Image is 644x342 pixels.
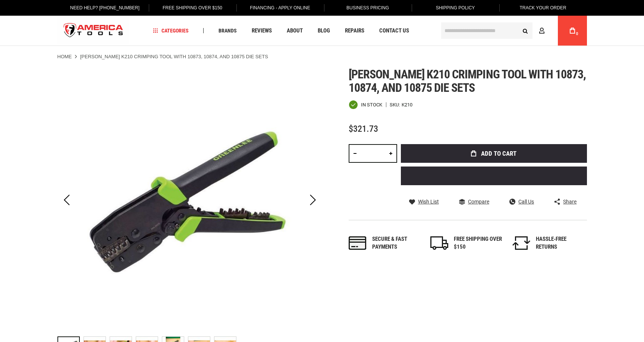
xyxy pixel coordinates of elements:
[536,235,584,251] div: HASSLE-FREE RETURNS
[153,28,189,33] span: Categories
[390,102,402,107] strong: SKU
[345,28,364,34] span: Repairs
[418,199,439,204] span: Wish List
[150,26,192,36] a: Categories
[314,26,333,36] a: Blog
[287,28,303,34] span: About
[518,24,533,38] button: Search
[576,32,578,36] span: 0
[349,100,382,109] div: Availability
[342,26,368,36] a: Repairs
[283,26,306,36] a: About
[565,16,579,46] a: 0
[57,53,72,60] a: Home
[376,26,412,36] a: Contact Us
[409,198,439,205] a: Wish List
[468,199,489,204] span: Compare
[349,124,378,134] span: $321.73
[304,68,322,333] div: Next
[379,28,409,34] span: Contact Us
[436,5,475,10] span: Shipping Policy
[518,199,534,204] span: Call Us
[219,28,237,33] span: Brands
[430,236,448,250] img: shipping
[372,235,421,251] div: Secure & fast payments
[563,199,577,204] span: Share
[454,235,502,251] div: FREE SHIPPING OVER $150
[248,26,275,36] a: Reviews
[215,26,240,36] a: Brands
[481,150,516,157] span: Add to Cart
[57,17,130,45] a: store logo
[57,68,322,333] img: GREENLEE K210 CRIMPING TOOL WITH 10873, 10874, AND 10875 DIE SETS
[349,236,367,250] img: payments
[402,102,412,107] div: K210
[349,67,586,95] span: [PERSON_NAME] k210 crimping tool with 10873, 10874, and 10875 die sets
[401,144,587,163] button: Add to Cart
[509,198,534,205] a: Call Us
[361,102,382,107] span: In stock
[80,54,268,59] strong: [PERSON_NAME] K210 CRIMPING TOOL WITH 10873, 10874, AND 10875 DIE SETS
[459,198,489,205] a: Compare
[318,28,330,34] span: Blog
[512,236,530,250] img: returns
[57,68,76,333] div: Previous
[57,17,130,45] img: America Tools
[252,28,272,34] span: Reviews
